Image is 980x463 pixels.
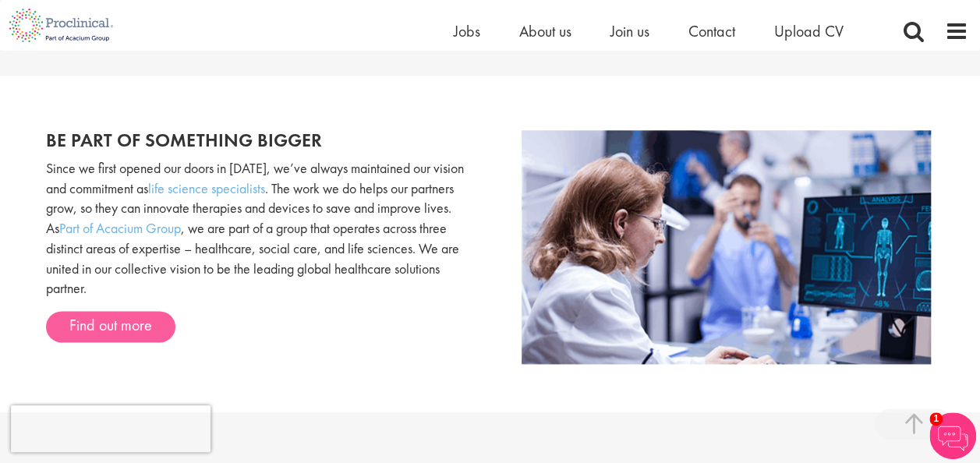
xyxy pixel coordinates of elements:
a: Jobs [454,21,480,41]
a: Join us [610,21,649,41]
span: 1 [929,412,943,426]
a: Find out more [46,311,175,342]
a: life science specialists [148,179,265,197]
h2: Be part of something bigger [46,130,479,150]
p: Since we first opened our doors in [DATE], we’ve always maintained our vision and commitment as .... [46,158,479,299]
a: Contact [688,21,735,41]
img: Chatbot [929,412,976,459]
a: Upload CV [774,21,844,41]
a: About us [519,21,571,41]
a: Part of Acacium Group [59,219,181,237]
iframe: reCAPTCHA [11,405,211,452]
